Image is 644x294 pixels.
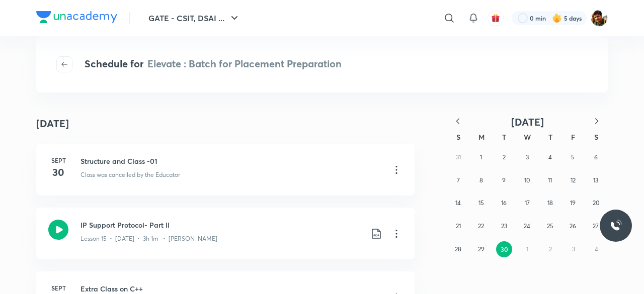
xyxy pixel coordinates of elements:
abbr: September 11, 2025 [548,176,552,184]
abbr: September 27, 2025 [593,222,599,230]
abbr: Thursday [548,132,552,142]
button: September 2, 2025 [496,149,512,165]
button: September 6, 2025 [588,149,604,165]
button: September 27, 2025 [588,218,604,234]
abbr: Tuesday [502,132,506,142]
h4: [DATE] [36,116,69,131]
button: September 7, 2025 [450,172,466,188]
button: September 24, 2025 [519,218,535,234]
h4: Schedule for [85,56,342,72]
abbr: September 10, 2025 [524,176,530,184]
abbr: September 15, 2025 [478,199,484,207]
abbr: September 5, 2025 [571,153,575,161]
abbr: Friday [571,132,575,142]
button: September 14, 2025 [450,195,466,211]
p: Class was cancelled by the Educator [80,170,180,179]
abbr: September 16, 2025 [501,199,507,207]
img: SUVRO [591,10,608,27]
abbr: September 25, 2025 [547,222,553,230]
button: September 9, 2025 [496,172,512,188]
abbr: September 30, 2025 [501,245,508,253]
h6: Sept [48,156,68,165]
button: avatar [488,10,504,26]
button: September 15, 2025 [473,195,489,211]
abbr: September 6, 2025 [594,153,598,161]
button: September 5, 2025 [565,149,581,165]
a: Sept30Structure and Class -01Class was cancelled by the Educator [36,144,415,195]
abbr: September 23, 2025 [501,222,507,230]
abbr: September 1, 2025 [480,153,482,161]
abbr: September 22, 2025 [478,222,484,230]
img: ttu [610,220,622,232]
abbr: September 19, 2025 [570,199,576,207]
button: September 8, 2025 [473,172,489,188]
abbr: September 12, 2025 [571,176,576,184]
span: Elevate : Batch for Placement Preparation [147,57,342,70]
button: September 25, 2025 [542,218,558,234]
abbr: Saturday [594,132,598,142]
abbr: September 7, 2025 [457,176,460,184]
button: September 17, 2025 [519,195,535,211]
abbr: September 28, 2025 [455,245,461,253]
span: [DATE] [511,115,544,129]
button: September 19, 2025 [565,195,581,211]
button: September 3, 2025 [519,149,535,165]
button: September 20, 2025 [588,195,604,211]
abbr: September 21, 2025 [456,222,461,230]
abbr: September 17, 2025 [525,199,530,207]
button: September 30, 2025 [496,241,512,257]
button: September 26, 2025 [565,218,581,234]
abbr: Sunday [456,132,460,142]
abbr: September 2, 2025 [503,153,506,161]
button: September 1, 2025 [473,149,489,165]
button: September 23, 2025 [496,218,512,234]
abbr: September 3, 2025 [526,153,529,161]
abbr: September 26, 2025 [570,222,576,230]
button: September 12, 2025 [565,172,581,188]
button: September 16, 2025 [496,195,512,211]
a: IP Support Protocol- Part IILesson 15 • [DATE] • 3h 1m • [PERSON_NAME] [36,208,415,259]
button: September 29, 2025 [473,241,489,257]
a: Company Logo [36,11,117,26]
button: September 21, 2025 [450,218,466,234]
abbr: September 8, 2025 [479,176,483,184]
button: September 11, 2025 [542,172,558,188]
abbr: September 13, 2025 [593,176,598,184]
button: September 10, 2025 [519,172,535,188]
img: avatar [491,14,500,23]
h4: 30 [48,165,68,180]
abbr: September 29, 2025 [478,245,485,253]
h3: Structure and Class -01 [80,156,382,166]
p: Lesson 15 • [DATE] • 3h 1m • [PERSON_NAME] [80,234,217,243]
button: September 18, 2025 [542,195,558,211]
button: September 22, 2025 [473,218,489,234]
abbr: Monday [478,132,485,142]
button: [DATE] [469,116,586,128]
button: September 13, 2025 [588,172,604,188]
abbr: September 20, 2025 [593,199,599,207]
abbr: September 4, 2025 [548,153,552,161]
abbr: September 18, 2025 [547,199,553,207]
h3: IP Support Protocol- Part II [80,220,362,230]
abbr: Wednesday [524,132,531,142]
h3: Extra Class on C++ [80,283,382,294]
abbr: September 14, 2025 [455,199,461,207]
h6: Sept [48,283,68,292]
button: GATE - CSIT, DSAI ... [142,8,247,28]
abbr: September 24, 2025 [524,222,530,230]
abbr: September 9, 2025 [502,176,506,184]
img: Company Logo [36,11,117,23]
button: September 4, 2025 [542,149,558,165]
button: September 28, 2025 [450,241,466,257]
img: streak [552,13,562,23]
